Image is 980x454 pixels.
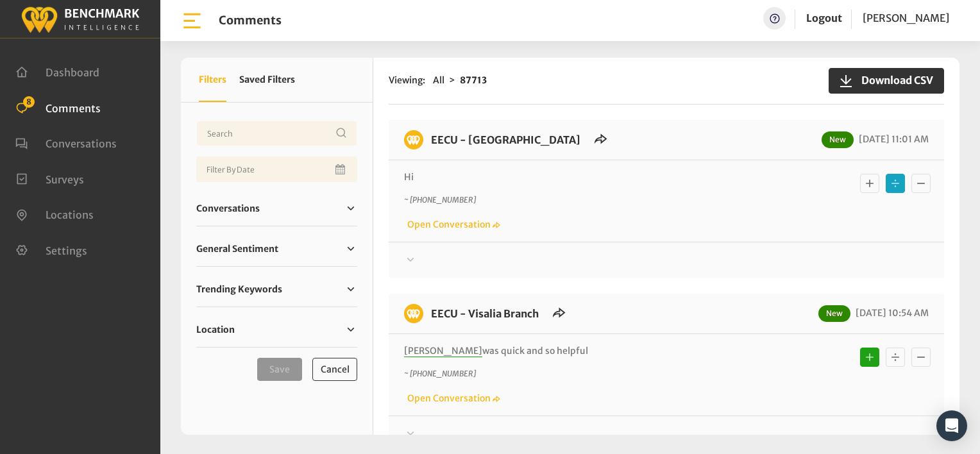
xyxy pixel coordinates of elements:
a: Conversations [196,199,357,218]
span: Settings [46,244,87,256]
span: Conversations [196,202,260,215]
span: [DATE] 11:01 AM [856,133,929,145]
a: Surveys [15,172,84,185]
img: benchmark [404,130,423,149]
input: Username [196,121,357,146]
p: was quick and so helpful [404,344,798,358]
span: Trending Keywords [196,283,282,296]
a: Logout [806,12,842,24]
span: 8 [23,96,35,108]
span: Surveys [46,172,84,185]
a: Comments 8 [15,101,101,113]
a: Location [196,320,357,339]
input: Date range input field [196,156,357,182]
div: Open Intercom Messenger [936,410,967,441]
a: Open Conversation [404,219,500,230]
button: Filters [199,58,226,102]
img: bar [181,10,203,32]
span: Location [196,323,235,337]
div: Basic example [857,344,934,370]
span: Locations [46,208,94,221]
span: All [433,74,444,86]
div: Basic example [857,171,934,196]
i: ~ [PHONE_NUMBER] [404,195,476,205]
span: Download CSV [854,72,933,88]
span: General Sentiment [196,242,278,256]
button: Saved Filters [239,58,295,102]
a: Conversations [15,136,117,149]
a: Settings [15,243,87,256]
a: Logout [806,7,842,29]
span: Conversations [46,137,117,150]
span: New [818,305,850,322]
span: Viewing: [389,74,425,87]
span: Dashboard [46,66,99,79]
span: [PERSON_NAME] [863,12,949,24]
i: ~ [PHONE_NUMBER] [404,369,476,378]
span: [DATE] 10:54 AM [852,307,929,319]
a: Locations [15,207,94,220]
a: General Sentiment [196,239,357,258]
a: EECU - Visalia Branch [431,307,539,320]
img: benchmark [404,304,423,323]
a: Open Conversation [404,392,500,404]
a: [PERSON_NAME] [863,7,949,29]
a: Trending Keywords [196,280,357,299]
span: [PERSON_NAME] [404,345,482,357]
span: Comments [46,101,101,114]
button: Open Calendar [333,156,350,182]
strong: 87713 [460,74,487,86]
h6: EECU - Clovis Old Town [423,130,588,149]
button: Download CSV [829,68,944,94]
a: EECU - [GEOGRAPHIC_DATA] [431,133,580,146]
h6: EECU - Visalia Branch [423,304,546,323]
button: Cancel [312,358,357,381]
a: Dashboard [15,65,99,78]
p: Hi [404,171,798,184]
img: benchmark [21,3,140,35]
h1: Comments [219,13,282,28]
span: New [822,131,854,148]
